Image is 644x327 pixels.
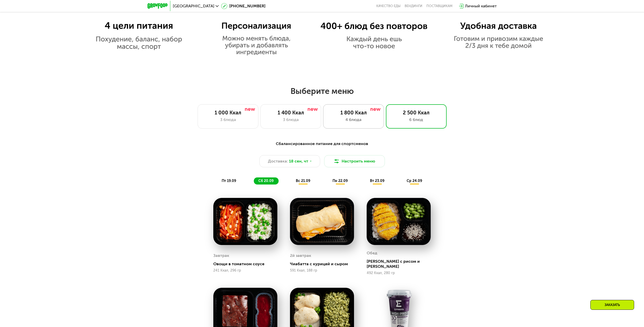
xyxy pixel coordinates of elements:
div: Чиабатта с курицей и сыром [290,261,358,267]
div: Заказать [590,300,634,310]
span: ср 24.09 [407,179,422,183]
div: 1 000 Ккал [203,110,253,116]
div: Сбалансированное питание для спортсменов [172,141,472,147]
div: 591 Ккал, 188 гр [290,269,354,273]
div: Овощи в томатном соусе [213,261,281,267]
div: Завтрак [213,252,229,259]
div: 3 блюда [203,117,253,123]
div: 492 Ккал, 280 гр [367,271,431,275]
div: 4 блюда [328,117,379,123]
a: Вендинги [405,4,422,8]
h2: Выберите меню [16,86,628,96]
div: 6 блюд [391,117,441,123]
span: пт 19.09 [222,179,236,183]
div: 1 400 Ккал [266,110,316,116]
span: вс 21.09 [296,179,310,183]
div: Личный кабинет [465,3,497,9]
span: [GEOGRAPHIC_DATA] [173,4,214,8]
span: 18 сен, чт [289,158,308,164]
button: Настроить меню [324,155,385,167]
a: Качество еды [376,4,401,8]
div: 241 Ккал, 296 гр [213,269,277,273]
div: [PERSON_NAME] с рисом и [PERSON_NAME] [367,259,435,269]
span: Доставка: [268,158,288,164]
div: 2 500 Ккал [391,110,441,116]
div: 2й завтрак [290,252,311,259]
div: 1 800 Ккал [328,110,379,116]
span: сб 20.09 [258,179,274,183]
div: 3 блюда [266,117,316,123]
div: поставщикам [426,4,452,8]
span: вт 23.09 [370,179,384,183]
div: Обед [367,249,377,257]
a: [PHONE_NUMBER] [221,3,265,9]
span: пн 22.09 [333,179,348,183]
